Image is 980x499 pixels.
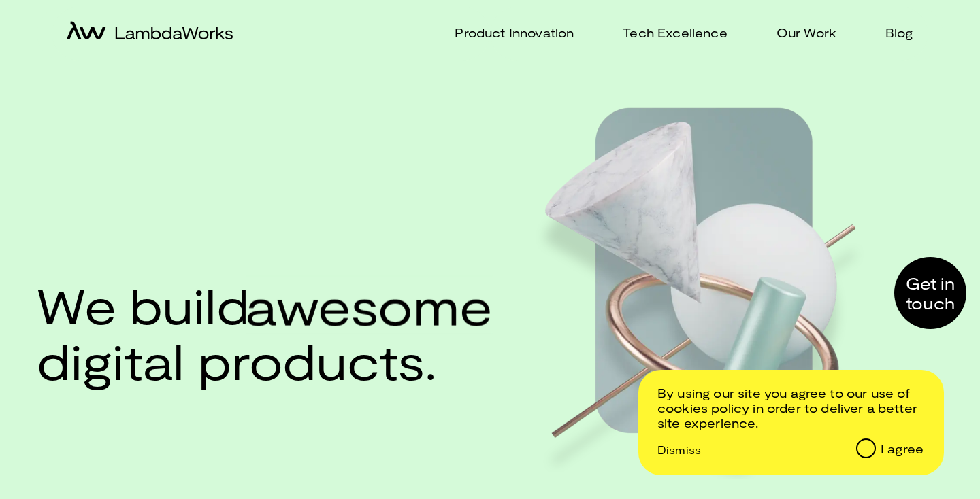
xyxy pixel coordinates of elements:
span: awesome [246,275,492,333]
a: Product Innovation [438,23,574,43]
a: Blog [869,23,913,43]
p: Our Work [777,23,836,43]
p: By using our site you agree to our in order to deliver a better site experience. [657,386,924,430]
a: home-icon [67,21,233,45]
img: Hero image web [535,88,882,479]
p: Product Innovation [455,23,574,43]
a: Tech Excellence [606,23,727,43]
div: I agree [881,442,924,457]
a: Our Work [760,23,836,43]
h1: We build digital products. [37,277,487,388]
a: /cookie-and-privacy-policy [657,385,911,415]
p: Dismiss [657,443,701,456]
p: Blog [885,23,913,43]
p: Tech Excellence [623,23,727,43]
